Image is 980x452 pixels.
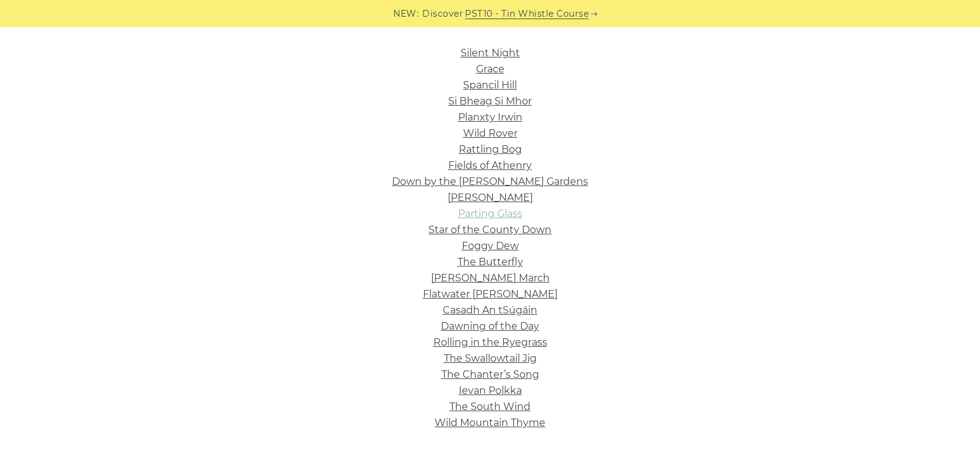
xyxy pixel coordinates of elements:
span: NEW: [393,7,419,21]
a: Spancil Hill [463,79,517,91]
a: Silent Night [461,47,520,59]
a: Planxty Irwin [458,111,522,123]
a: [PERSON_NAME] March [431,272,550,284]
a: Rattling Bog [459,143,522,155]
a: [PERSON_NAME] [448,192,533,203]
a: The Chanter’s Song [441,369,539,380]
a: Flatwater [PERSON_NAME] [423,288,558,300]
a: Casadh An tSúgáin [443,304,537,316]
a: Wild Rover [463,127,518,139]
span: Discover [422,7,463,21]
a: Down by the [PERSON_NAME] Gardens [392,176,588,187]
a: Ievan Polkka [459,385,522,396]
a: Rolling in the Ryegrass [433,336,547,348]
a: The South Wind [450,401,530,412]
a: Foggy Dew [462,240,519,252]
a: Wild Mountain Thyme [435,417,545,429]
a: The Butterfly [458,256,523,268]
a: Parting Glass [458,208,522,220]
a: Fields of Athenry [448,160,532,171]
a: Dawning of the Day [441,320,539,332]
a: Star of the County Down [428,224,552,236]
a: The Swallowtail Jig [444,352,537,364]
a: Grace [476,63,505,75]
a: PST10 - Tin Whistle Course [465,7,589,21]
a: Si­ Bheag Si­ Mhor [448,95,532,107]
